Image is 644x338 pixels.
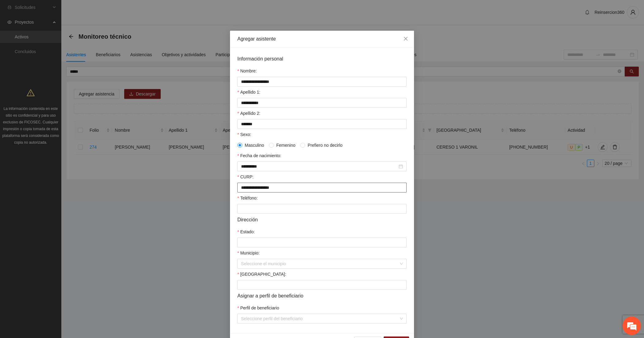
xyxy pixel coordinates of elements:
input: Fecha de nacimiento: [241,163,397,170]
span: Femenino [274,142,298,149]
input: Colonia: [237,280,407,290]
input: Apellido 1: [237,98,407,108]
input: Estado: [237,238,407,247]
input: Apellido 2: [237,119,407,129]
div: Chatee con nosotros ahora [32,31,103,39]
span: Dirección [237,216,258,223]
label: Sexo: [237,131,251,138]
div: Agregar asistente [237,36,407,42]
span: Prefiero no decirlo [305,142,345,149]
span: Información personal [237,55,283,63]
input: Perfil de beneficiario [241,314,399,323]
label: Nombre: [237,68,257,74]
label: Apellido 2: [237,110,260,117]
span: Asignar a perfil de beneficiario [237,292,303,300]
textarea: Escriba su mensaje y pulse “Intro” [3,168,117,189]
input: Municipio: [241,259,399,268]
label: Municipio: [237,250,259,256]
label: Teléfono: [237,195,258,201]
div: Minimizar ventana de chat en vivo [101,3,115,18]
label: CURP: [237,173,254,180]
input: CURP: [237,183,407,192]
label: Perfil de beneficiario [237,305,279,311]
label: Colonia: [237,271,286,278]
span: Estamos en línea. [36,82,85,144]
label: Apellido 1: [237,89,260,95]
label: Fecha de nacimiento: [237,152,281,159]
label: Estado: [237,228,255,235]
span: Masculino [242,142,266,149]
span: close [403,36,408,41]
input: Teléfono: [237,204,407,214]
button: Close [397,31,414,47]
input: Nombre: [237,77,407,87]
